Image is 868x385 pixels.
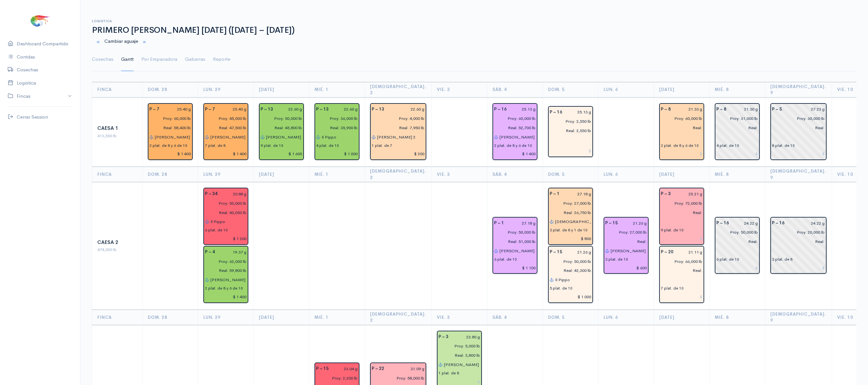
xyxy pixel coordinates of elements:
[92,309,143,325] th: Finca
[605,256,628,262] div: 3 plat. de 10
[487,309,543,325] th: Sáb. 4
[370,103,426,160] div: Piscina: 13 Peso: 22.60 g Libras Proy: 4,000 lb Libras Reales: 7,950 lb Rendimiento: 198.8% Empac...
[143,82,198,97] th: Dom. 28
[657,199,703,208] input: estimadas
[213,48,230,71] a: Reporte
[546,208,591,217] input: pescadas
[198,309,254,325] th: Lun. 29
[494,149,536,159] input: $
[546,266,591,275] input: pescadas
[365,167,432,182] th: [DEMOGRAPHIC_DATA]. 2
[254,167,309,182] th: [DATE]
[659,103,704,160] div: Piscina: 8 Peso: 21.33 g Libras Proy: 60,000 lb Empacadora: Cofimar Plataformas: 2 plat. de 8 y 6...
[148,103,193,160] div: Piscina: 7 Peso: 25.40 g Libras Proy: 60,000 lb Libras Reales: 58,400 lb Rendimiento: 97.3% Empac...
[765,167,832,182] th: [DEMOGRAPHIC_DATA]. 9
[657,123,703,132] input: pescadas
[435,332,452,342] div: P – 3
[494,143,532,148] div: 2 plat. de 8 y 6 de 10
[316,149,358,159] input: $
[431,309,487,325] th: Vie. 3
[201,123,247,132] input: pescadas
[661,285,684,291] div: 7 plat. de 10
[546,257,591,266] input: estimadas
[312,123,358,132] input: pescadas
[654,82,709,97] th: [DATE]
[657,105,675,114] div: P – 8
[205,227,228,233] div: 6 plat. de 10
[97,125,137,132] div: Caesa 1
[257,123,302,132] input: pescadas
[770,217,827,274] div: Piscina: 16 Peso: 24.22 g Libras Proy: 20,000 lb Empacadora: Sin asignar Plataformas: 3 plat. de 8
[657,114,703,123] input: estimadas
[546,108,566,117] div: P – 16
[657,266,703,275] input: pescadas
[312,114,358,123] input: estimadas
[604,217,649,274] div: Piscina: 15 Peso: 21.26 g Libras Proy: 27,000 lb Empacadora: Songa Gabarra: Shakira 2 Plataformas...
[508,219,536,228] input: g
[201,208,247,217] input: pescadas
[254,309,309,325] th: [DATE]
[768,114,825,123] input: estimadas
[566,108,591,117] input: g
[92,82,143,97] th: Finca
[715,103,760,160] div: Piscina: 8 Peso: 21.30 g Libras Proy: 31,000 lb Empacadora: Sin asignar Plataformas: 4 plat. de 10
[149,149,191,159] input: $
[205,234,247,243] input: $
[312,105,332,114] div: P – 13
[716,143,739,148] div: 4 plat. de 10
[312,373,358,383] input: estimadas
[365,309,432,325] th: [DEMOGRAPHIC_DATA]. 2
[661,292,703,301] input: $
[546,247,566,257] div: P – 15
[546,117,591,126] input: estimadas
[566,247,591,257] input: g
[786,105,825,114] input: g
[709,82,765,97] th: Mié. 8
[768,237,825,246] input: pescadas
[490,237,536,246] input: pescadas
[219,105,247,114] input: g
[716,256,739,262] div: 6 plat. de 10
[772,263,825,273] input: $
[490,105,510,114] div: P – 16
[205,149,247,159] input: $
[546,189,563,199] div: P – 1
[146,105,163,114] div: P – 7
[143,167,198,182] th: Dom. 28
[435,342,480,351] input: estimadas
[598,167,654,182] th: Lun. 6
[92,48,113,71] a: Cosechas
[388,364,425,373] input: g
[201,189,221,199] div: P – 34
[713,123,758,132] input: pescadas
[765,82,832,97] th: [DEMOGRAPHIC_DATA]. 9
[205,285,243,291] div: 2 plat. de 8 y 6 de 10
[492,217,537,274] div: Piscina: 1 Peso: 27.18 g Libras Proy: 50,000 lb Libras Reales: 51,000 lb Rendimiento: 102.0% Empa...
[141,48,177,71] a: Por Empacadora
[713,237,758,246] input: pescadas
[146,114,191,123] input: estimadas
[452,332,480,342] input: g
[715,217,760,274] div: Piscina: 16 Peso: 24.22 g Libras Proy: 50,000 lb Empacadora: Sin asignar Plataformas: 6 plat. de 10
[388,105,425,114] input: g
[149,143,187,148] div: 2 plat. de 8 y 6 de 10
[661,143,699,148] div: 2 plat. de 8 y 6 de 10
[675,105,703,114] input: g
[768,228,825,237] input: estimadas
[546,126,591,135] input: pescadas
[316,143,339,148] div: 4 plat. de 10
[261,143,283,148] div: 9 plat. de 10
[219,247,247,257] input: g
[368,373,425,383] input: estimadas
[770,103,827,160] div: Piscina: 5 Peso: 27.23 g Libras Proy: 65,000 lb Empacadora: Sin asignar Plataformas: 8 plat. de 10
[201,257,247,266] input: estimadas
[713,105,730,114] div: P – 8
[768,105,786,114] div: P – 5
[713,228,758,237] input: estimadas
[490,114,536,123] input: estimadas
[733,219,758,228] input: g
[254,82,309,97] th: [DATE]
[550,234,591,243] input: $
[97,133,117,139] span: 413,550 lb
[201,105,219,114] div: P – 7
